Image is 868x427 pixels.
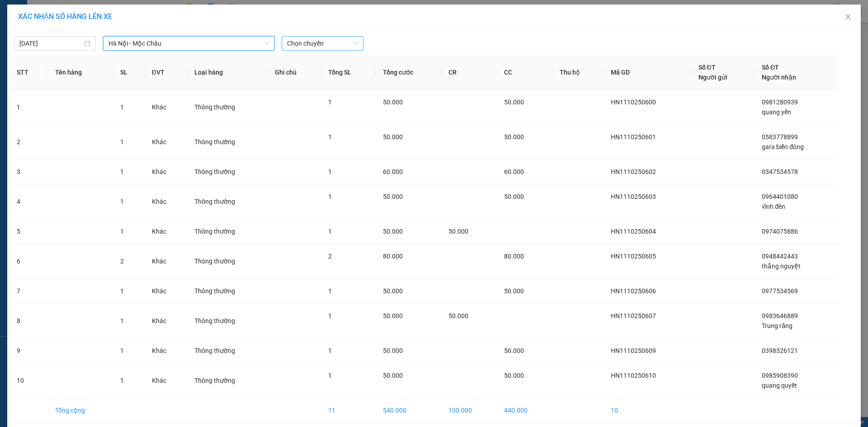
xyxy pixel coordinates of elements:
td: Khác [145,90,187,125]
span: vĩnh đèn [762,203,785,210]
td: 2 [9,125,48,160]
td: Thông thường [187,279,268,304]
span: 50.000 [383,99,403,106]
button: Close [835,5,861,30]
td: Khác [145,244,187,279]
span: gara biển đông [762,143,804,150]
span: 50.000 [383,287,403,295]
td: Thông thường [187,90,268,125]
span: 1 [328,133,332,141]
span: 1 [120,228,124,235]
td: Khác [145,219,187,244]
td: Tổng cộng [48,398,113,423]
td: Khác [145,279,187,304]
td: Thông thường [187,125,268,160]
span: 50.000 [504,347,524,354]
span: quang quyết [762,382,797,389]
th: Loại hàng [187,55,268,90]
td: 9 [9,338,48,363]
td: Thông thường [187,338,268,363]
span: Người nhận [762,74,796,81]
span: Hà Nội - Mộc Châu [108,37,269,50]
td: 7 [9,279,48,304]
td: 8 [9,304,48,338]
th: Thu hộ [552,55,604,90]
td: 11 [321,398,376,423]
span: 0983646889 [762,312,798,319]
span: 1 [120,317,124,324]
span: Trung răng [762,322,793,329]
th: CC [497,55,552,90]
td: 6 [9,244,48,279]
th: Ghi chú [268,55,321,90]
span: 2 [328,253,332,260]
td: 4 [9,184,48,219]
span: 0398326121 [762,347,798,354]
span: 50.000 [504,287,524,295]
td: Thông thường [187,160,268,184]
td: Thông thường [187,363,268,398]
td: 440.000 [497,398,552,423]
span: 50.000 [504,133,524,141]
td: 5 [9,219,48,244]
span: thắng nguyệt [762,263,801,270]
span: 50.000 [383,312,403,319]
span: 50.000 [448,312,468,319]
span: 50.000 [383,193,403,200]
span: 50.000 [504,372,524,379]
span: 60.000 [383,168,403,175]
span: 0583778899 [762,133,798,141]
span: 80.000 [504,253,524,260]
span: 1 [328,99,332,106]
span: 1 [328,168,332,175]
span: 2 [120,258,124,265]
span: HN1110250609 [611,347,656,354]
td: Thông thường [187,184,268,219]
span: HN1110250604 [611,228,656,235]
td: Thông thường [187,219,268,244]
span: Người gửi: [4,52,28,57]
td: 3 [9,160,48,184]
em: Logistics [23,28,52,36]
td: Khác [145,184,187,219]
span: VP [GEOGRAPHIC_DATA] [73,9,132,23]
th: Tên hàng [48,55,113,90]
span: 50.000 [383,228,403,235]
span: 1 [328,228,332,235]
span: 50.000 [383,372,403,379]
span: 1 [328,372,332,379]
span: HAIVAN [22,5,53,14]
span: 50.000 [448,228,468,235]
span: 1 [120,377,124,384]
span: 50.000 [383,347,403,354]
span: HN1110250610 [611,372,656,379]
span: 50.000 [383,133,403,141]
span: 1 [328,347,332,354]
span: 1 [120,103,124,111]
span: 1 [328,193,332,200]
span: 1 [328,287,332,295]
td: Thông thường [187,244,268,279]
th: ĐVT [145,55,187,90]
span: 0974075886 [762,228,798,235]
span: HN1110250601 [611,133,656,141]
span: quang yến [762,108,791,116]
span: Số ĐT [762,64,779,71]
th: Tổng cước [376,55,441,90]
span: 1 [120,168,124,175]
th: STT [9,55,48,90]
td: 10 [604,398,691,423]
span: 1 [120,198,124,205]
span: 80.000 [383,253,403,260]
input: 11/10/2025 [19,38,82,48]
td: 100.000 [441,398,497,423]
td: 10 [9,363,48,398]
td: Khác [145,304,187,338]
td: Khác [145,363,187,398]
td: 540.000 [376,398,441,423]
span: HN1110250600 [611,99,656,106]
td: 1 [9,90,48,125]
span: Người nhận: [4,57,32,63]
th: Tổng SL [321,55,376,90]
th: Mã GD [604,55,691,90]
